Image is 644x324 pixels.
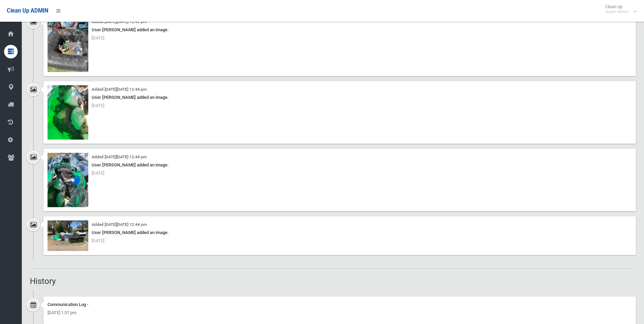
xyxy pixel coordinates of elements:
small: Added [DATE][DATE] 12:43 pm [92,19,147,24]
div: Communication Log - [48,301,632,309]
span: Clean Up [602,4,636,14]
small: Added [DATE][DATE] 12:44 pm [92,155,147,159]
img: 8.jpg [48,153,88,207]
span: [DATE] [92,35,104,40]
span: [DATE] [92,103,104,108]
img: 9.jpg [48,220,88,251]
div: User [PERSON_NAME] added an image. [48,93,632,102]
span: [DATE] [92,170,104,176]
small: Added [DATE][DATE] 12:44 pm [92,222,147,227]
div: [DATE] 1:37 pm [48,309,632,317]
small: Super Admin [605,9,629,14]
div: User [PERSON_NAME] added an image. [48,229,632,237]
div: User [PERSON_NAME] added an image. [48,161,632,169]
div: User [PERSON_NAME] added an image. [48,26,632,34]
h2: History [30,277,636,286]
span: Clean Up ADMIN [7,7,48,14]
img: 7.jpg [48,85,88,140]
span: [DATE] [92,238,104,243]
small: Added [DATE][DATE] 12:44 pm [92,87,147,92]
img: 6.jpg [48,18,88,72]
